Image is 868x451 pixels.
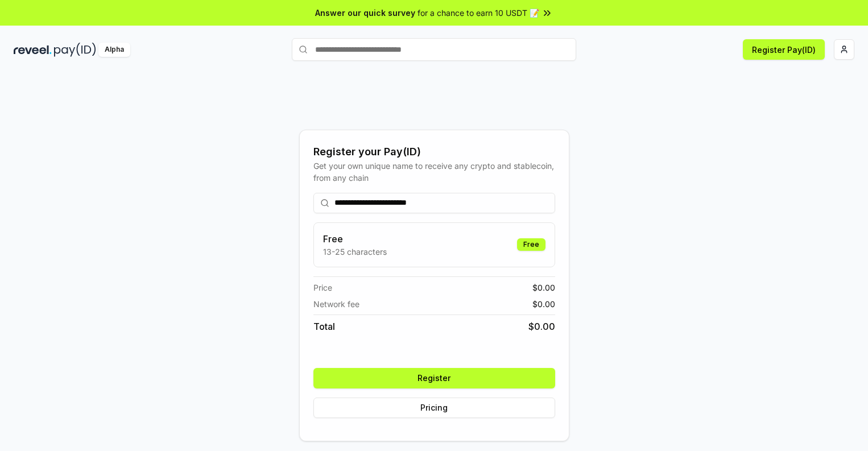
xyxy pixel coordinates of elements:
[313,282,332,293] span: Price
[313,368,555,388] button: Register
[323,232,387,246] h3: Free
[532,282,555,293] span: $ 0.00
[315,7,415,19] span: Answer our quick survey
[14,43,52,57] img: reveel_dark
[313,144,555,160] div: Register your Pay(ID)
[743,39,825,60] button: Register Pay(ID)
[418,7,539,19] span: for a chance to earn 10 USDT 📝
[98,43,130,57] div: Alpha
[528,320,555,333] span: $ 0.00
[54,43,96,57] img: pay_id
[532,298,555,310] span: $ 0.00
[517,238,545,251] div: Free
[313,160,555,184] div: Get your own unique name to receive any crypto and stablecoin, from any chain
[313,398,555,418] button: Pricing
[313,298,359,310] span: Network fee
[313,320,335,333] span: Total
[323,246,387,258] p: 13-25 characters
